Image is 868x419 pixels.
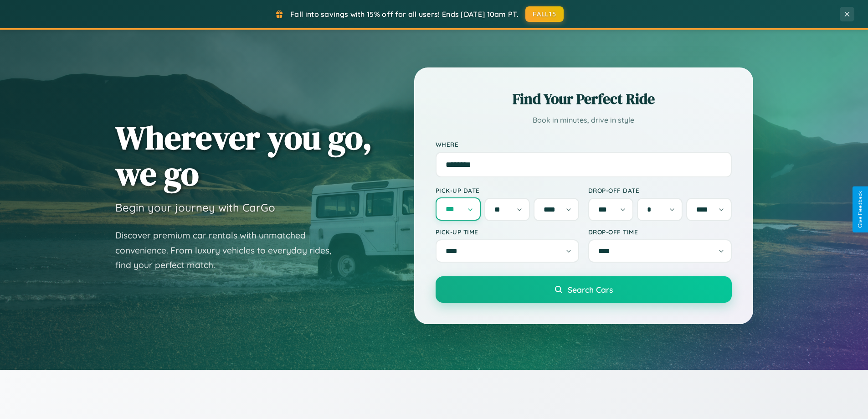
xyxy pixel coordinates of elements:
[568,285,613,295] span: Search Cars
[436,186,579,194] label: Pick-up Date
[588,186,732,194] label: Drop-off Date
[525,6,564,22] button: FALL15
[436,276,732,303] button: Search Cars
[290,10,519,19] span: Fall into savings with 15% off for all users! Ends [DATE] 10am PT.
[436,140,732,148] label: Where
[115,201,275,214] h3: Begin your journey with CarGo
[115,228,343,273] p: Discover premium car rentals with unmatched convenience. From luxury vehicles to everyday rides, ...
[588,228,732,236] label: Drop-off Time
[436,228,579,236] label: Pick-up Time
[436,89,732,109] h2: Find Your Perfect Ride
[115,119,372,191] h1: Wherever you go, we go
[857,191,863,228] div: Give Feedback
[436,114,732,127] p: Book in minutes, drive in style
